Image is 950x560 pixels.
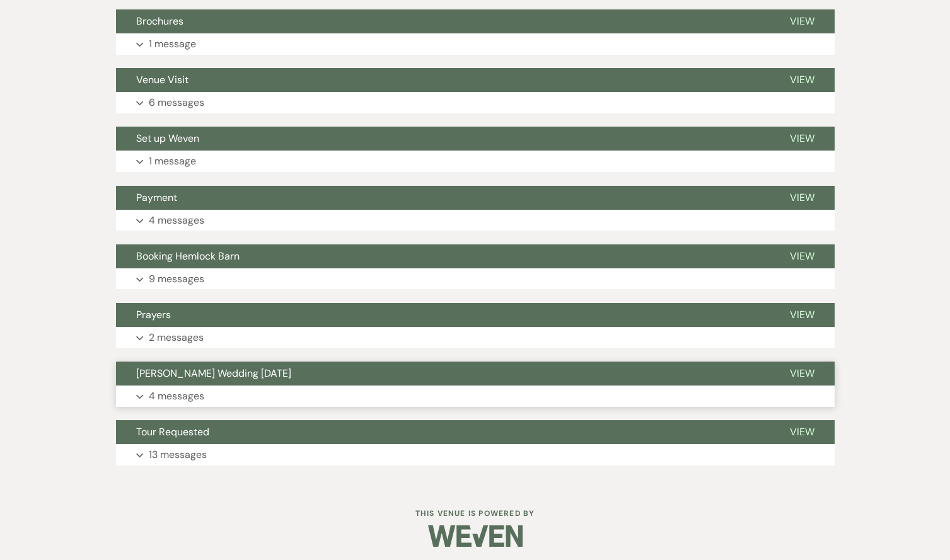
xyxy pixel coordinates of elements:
[116,186,770,210] button: Payment
[770,362,835,386] button: View
[116,9,770,33] button: Brochures
[136,73,188,86] span: Venue Visit
[136,191,177,204] span: Payment
[116,210,835,231] button: 4 messages
[149,447,207,463] p: 13 messages
[149,329,204,346] p: 2 messages
[116,303,770,327] button: Prayers
[770,68,835,92] button: View
[116,151,835,172] button: 1 message
[770,303,835,327] button: View
[116,127,770,151] button: Set up Weven
[770,244,835,268] button: View
[136,132,199,145] span: Set up Weven
[770,420,835,444] button: View
[428,514,523,558] img: Weven Logo
[116,92,835,113] button: 6 messages
[116,327,835,348] button: 2 messages
[770,186,835,210] button: View
[790,367,814,380] span: View
[790,249,814,263] span: View
[770,127,835,151] button: View
[116,420,770,444] button: Tour Requested
[116,444,835,466] button: 13 messages
[790,191,814,204] span: View
[149,388,204,404] p: 4 messages
[770,9,835,33] button: View
[116,33,835,55] button: 1 message
[790,73,814,86] span: View
[116,268,835,290] button: 9 messages
[790,425,814,438] span: View
[136,249,240,263] span: Booking Hemlock Barn
[116,244,770,268] button: Booking Hemlock Barn
[136,14,183,28] span: Brochures
[149,153,196,169] p: 1 message
[116,362,770,386] button: [PERSON_NAME] Wedding [DATE]
[149,271,204,287] p: 9 messages
[149,94,204,111] p: 6 messages
[790,308,814,321] span: View
[790,132,814,145] span: View
[149,36,196,52] p: 1 message
[116,386,835,407] button: 4 messages
[116,68,770,92] button: Venue Visit
[136,367,291,380] span: [PERSON_NAME] Wedding [DATE]
[790,14,814,28] span: View
[136,308,171,321] span: Prayers
[136,425,209,438] span: Tour Requested
[149,212,204,229] p: 4 messages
